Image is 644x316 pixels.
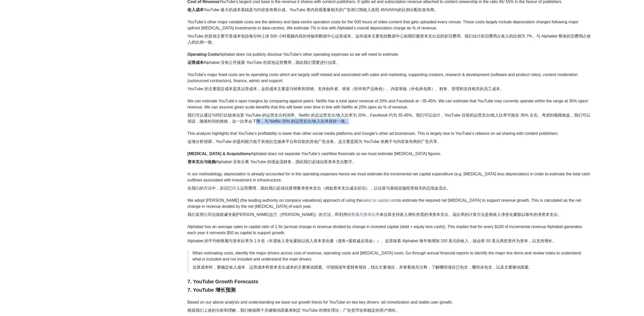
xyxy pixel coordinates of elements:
strong: [MEDICAL_DATA] & Acquisitions [188,152,251,156]
font: 这项分析强调，YouTube 的盈利能力低于其他社交媒体平台和谷歌的其他广告业务。这主要是因为 YouTube 依赖于与内容发布商的广告共享。 [188,139,441,144]
p: Alphabet does not separate YouTube’s cashflow financials so we must estimate [MEDICAL_DATA] figures. [188,151,591,167]
h3: 7. YouTube Growth Forecasts [188,278,591,295]
p: When estimating costs, identify the major drivers across cost of revenue, operating costs and [ME... [193,250,587,272]
p: Based on our above analysis and understanding we base our growth thesis for YouTube on two key dr... [188,299,591,315]
font: YouTube 的其他主要可变成本包括每分钟上传 500 小时视频内容的传输和数据中心运营成本。这些成本主要包括数据中心前期巨额资本支出后的折旧费用。我们估计折旧费用占收入的比例为 7%，与 A... [188,34,591,44]
p: Alphabet does not publicly disclose YouTube’s other operating expenses so we will need to estimate. [188,51,591,68]
p: We can estimate YouTube’s opex margins by comparing against peers. Netflix has a total opex/ reve... [188,98,591,126]
font: 在我们的方法中，折旧已计入运营费用，因此我们必须估算增量净资本支出（例如资本支出减去折旧），以估算与基础设施投资相关的总现金流出。 [188,186,451,190]
p: We adopt [PERSON_NAME] (the leading authority on company valuations) approach of using the to est... [188,197,591,220]
font: 估算成本时，要确定收入成本、运营成本和资本支出成本的主要驱动因素。仔细阅读年度财务报告，找出主要项目，并查看相关注释，了解哪些项目已包含，哪些未包含，以及主要驱动因素。 [193,265,533,269]
font: 7. YouTube 增长预测 [188,287,236,293]
font: 我们可以通过与同行比较来估算 YouTube 的运营支出利润率。Netflix 的总运营支出/收入比率为 20%，Facebook 约为 35-45%。我们可以估计，YouTube 目前的运营支... [188,113,591,123]
p: In our methodology, depreciation is already accounted for in the operating expenses hence we must... [188,171,591,193]
font: YouTube 最大的成本基础是与内容发布商分成。YouTube 将内容观看量相关的广告和订阅收入按照 45%/55%的比例分配给发布商。 [188,8,439,12]
p: YouTube’s major fixed costs are its operating costs which are largely staff related and associate... [188,72,591,94]
p: This analysis highlights that YouTube’s profitability is lower than other social media platforms ... [188,131,591,147]
a: sales to capital ratio [362,198,398,202]
font: Alphabet 没有公开披露 YouTube 的其他运营费用，因此我们需要进行估算。 [188,60,340,65]
font: Alphabet 的平均销售额与资本比率为 1.9 倍（年度收入变化量除以投入资本变化量（债务+股权减去现金））。这意味着 Alphabet 每年每增加 100 美元的收入，就会将 50 美元再... [188,239,556,243]
p: Alphabet has an average sales to capital ratio of 1.9x (annual change in revenue divided by chang... [188,224,591,246]
strong: 资本支出与收购 [188,160,216,164]
font: 根据我们上述的分析和理解，我们根据两个关键驱动因素来制定 YouTube 的增长理论：广告货币化和稳定的用户增长。 [188,308,400,312]
font: YouTube 的主要固定成本是其运营成本，这些成本主要是与销售和营销、支持创作者、研发（软件和产品角色）、内容审核（外包承包商）、财务、管理和支持相关的员工成本。 [188,87,504,91]
strong: 收入成本 [188,8,204,12]
a: 销售额与资本比率 [347,212,380,217]
font: Alphabet 没有分离 YouTube 的现金流财务，因此我们必须估算资本支出数字。 [188,160,356,164]
strong: 运营成本 [188,60,204,65]
strong: Operating Costs [188,52,219,57]
font: 我们采用公司估值权威专家[PERSON_NAME]达兰（[PERSON_NAME]）的方法，即利用 来估算支持收入增长所需的净资本支出。该比率的计算方法是将收入净变化量除以每年的净资本支出。 [188,212,562,217]
p: YouTube’s other major variable costs are the delivery and data-centre operation costs for the 500... [188,19,591,47]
